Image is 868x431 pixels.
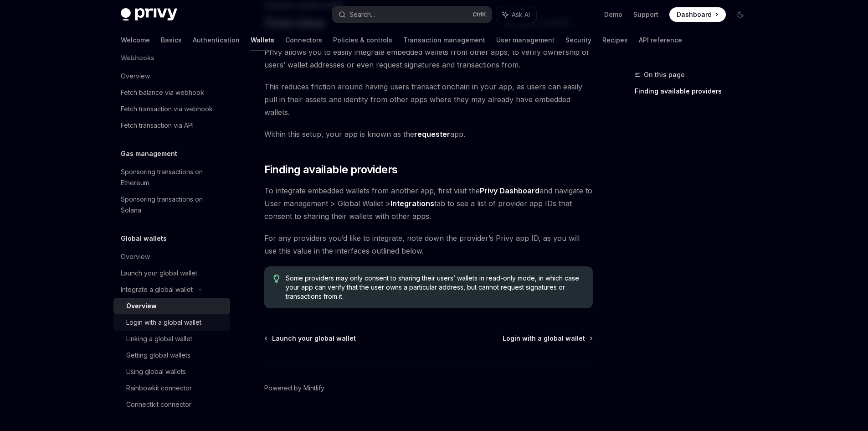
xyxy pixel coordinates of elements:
[193,29,240,51] a: Authentication
[390,199,434,208] strong: Integrations
[635,84,755,99] a: Finding available providers
[121,251,150,262] div: Overview
[126,317,201,328] div: Login with a global wallet
[113,347,230,363] a: Getting global wallets
[121,8,177,21] img: dark logo
[113,249,230,265] a: Overview
[403,29,485,51] a: Transaction management
[264,128,593,140] span: Within this setup, your app is known as the app.
[285,29,322,51] a: Connectors
[113,314,230,331] a: Login with a global wallet
[121,268,197,279] div: Launch your global wallet
[113,117,230,134] a: Fetch transaction via API
[496,29,555,51] a: User management
[414,130,450,139] strong: requester
[332,6,492,23] button: Search...CtrlK
[512,10,530,19] span: Ask AI
[113,68,230,84] a: Overview
[113,84,230,101] a: Fetch balance via webhook
[264,184,593,223] span: To integrate embedded wallets from another app, first visit the and navigate to User management >...
[677,10,712,19] span: Dashboard
[126,301,157,312] div: Overview
[733,7,748,22] button: Toggle dark mode
[604,10,622,19] a: Demo
[669,7,726,22] a: Dashboard
[121,71,150,82] div: Overview
[113,164,230,191] a: Sponsoring transactions on Ethereum
[251,29,274,51] a: Wallets
[496,6,536,23] button: Ask AI
[113,380,230,396] a: Rainbowkit connector
[113,298,230,314] a: Overview
[113,191,230,218] a: Sponsoring transactions on Solana
[121,194,225,216] div: Sponsoring transactions on Solana
[390,199,434,208] a: Integrations
[639,29,682,51] a: API reference
[272,334,356,343] span: Launch your global wallet
[264,80,593,119] span: This reduces friction around having users transact onchain in your app, as users can easily pull ...
[264,232,593,257] span: For any providers you’d like to integrate, note down the provider’s Privy app ID, as you will use...
[503,334,592,343] a: Login with a global wallet
[349,9,375,20] div: Search...
[273,275,280,283] svg: Tip
[113,101,230,117] a: Fetch transaction via webhook
[126,399,191,410] div: Connectkit connector
[602,29,628,51] a: Recipes
[286,274,583,301] span: Some providers may only consent to sharing their users’ wallets in read-only mode, in which case ...
[113,363,230,380] a: Using global wallets
[113,331,230,347] a: Linking a global wallet
[264,384,324,393] a: Powered by Mintlify
[473,11,486,18] span: Ctrl K
[333,29,392,51] a: Policies & controls
[126,383,192,394] div: Rainbowkit connector
[480,186,539,196] a: Privy Dashboard
[265,334,356,343] a: Launch your global wallet
[503,334,585,343] span: Login with a global wallet
[264,162,398,177] span: Finding available providers
[121,148,177,159] h5: Gas management
[633,10,658,19] a: Support
[121,284,193,295] div: Integrate a global wallet
[126,333,192,344] div: Linking a global wallet
[480,186,539,195] strong: Privy Dashboard
[161,29,182,51] a: Basics
[121,104,213,114] div: Fetch transaction via webhook
[644,69,685,80] span: On this page
[126,350,190,361] div: Getting global wallets
[121,87,204,98] div: Fetch balance via webhook
[121,233,167,244] h5: Global wallets
[126,366,186,377] div: Using global wallets
[121,166,225,188] div: Sponsoring transactions on Ethereum
[113,396,230,413] a: Connectkit connector
[264,46,593,71] span: Privy allows you to easily integrate embedded wallets from other apps, to verify ownership of use...
[113,265,230,281] a: Launch your global wallet
[121,120,194,131] div: Fetch transaction via API
[565,29,591,51] a: Security
[121,29,150,51] a: Welcome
